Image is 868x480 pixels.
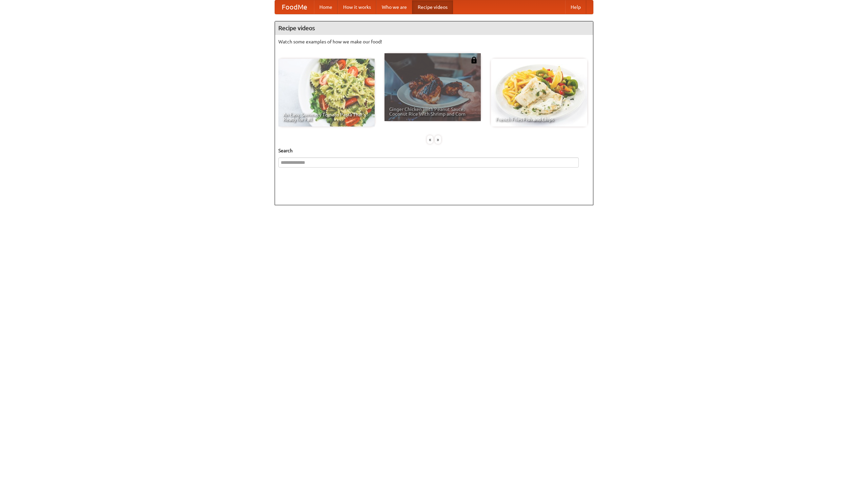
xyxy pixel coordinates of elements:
[278,38,590,45] p: Watch some examples of how we make our food!
[278,59,375,127] a: An Easy, Summery Tomato Pasta That's Ready for Fall
[427,135,433,144] div: «
[491,59,587,127] a: French Fries Fish and Chips
[283,112,370,122] span: An Easy, Summery Tomato Pasta That's Ready for Fall
[275,0,314,14] a: FoodMe
[435,135,441,144] div: »
[496,117,583,122] span: French Fries Fish and Chips
[471,57,477,63] img: 483408.png
[412,0,453,14] a: Recipe videos
[278,147,590,154] h5: Search
[275,21,593,35] h4: Recipe videos
[565,0,586,14] a: Help
[338,0,376,14] a: How it works
[314,0,338,14] a: Home
[376,0,412,14] a: Who we are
